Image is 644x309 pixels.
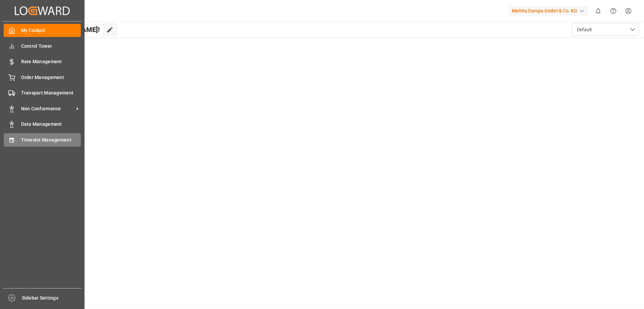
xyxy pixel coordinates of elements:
[509,4,591,17] button: Melitta Europa GmbH & Co. KG
[21,105,74,112] span: Non Conformance
[21,27,81,34] span: My Cockpit
[509,6,588,16] div: Melitta Europa GmbH & Co. KG
[4,24,81,37] a: My Cockpit
[21,74,81,81] span: Order Management
[606,3,621,18] button: Help Center
[21,43,81,50] span: Control Tower
[577,26,592,33] span: Default
[21,89,81,96] span: Transport Management
[21,121,81,128] span: Data Management
[4,55,81,68] a: Rate Management
[4,133,81,146] a: Timeslot Management
[591,3,606,18] button: show 0 new notifications
[4,118,81,131] a: Data Management
[572,23,639,36] button: open menu
[21,137,81,144] span: Timeslot Management
[22,295,82,302] span: Sidebar Settings
[4,86,81,100] a: Transport Management
[4,71,81,84] a: Order Management
[28,23,100,36] span: Hello [PERSON_NAME]!
[21,58,81,65] span: Rate Management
